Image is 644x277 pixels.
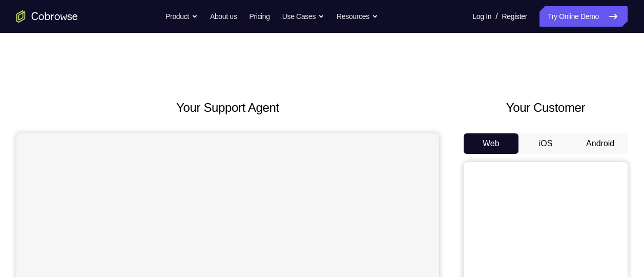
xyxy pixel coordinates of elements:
a: Try Online Demo [539,6,628,27]
a: Log In [472,6,491,27]
a: Go to the home page [16,10,78,23]
button: Android [573,133,628,154]
h2: Your Customer [464,98,628,117]
button: Resources [337,6,378,27]
button: Product [165,6,198,27]
button: Use Cases [282,6,324,27]
span: / [495,10,497,23]
button: Web [464,133,518,154]
a: Register [502,6,527,27]
a: About us [210,6,237,27]
button: iOS [518,133,573,154]
a: Pricing [249,6,269,27]
h2: Your Support Agent [16,98,439,117]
